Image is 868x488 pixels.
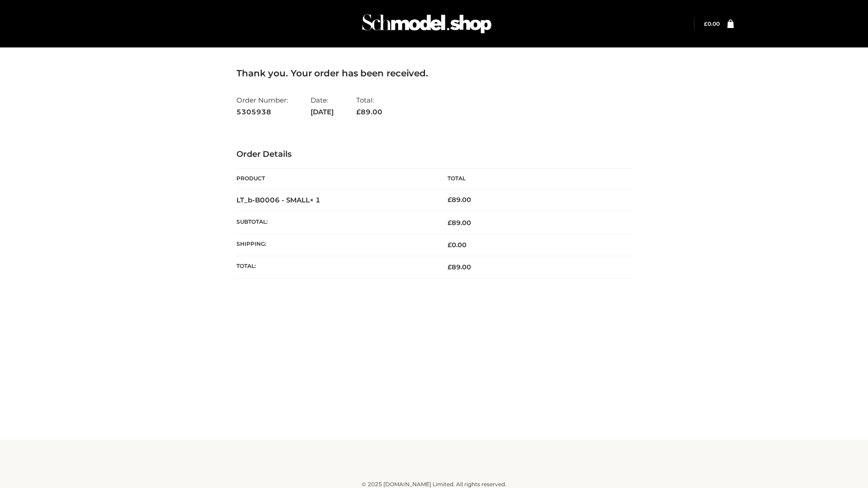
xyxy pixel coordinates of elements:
strong: [DATE] [311,106,334,118]
span: £ [356,108,361,116]
th: Shipping: [236,234,434,256]
span: 89.00 [356,108,382,116]
strong: LT_b-B0006 - SMALL [236,196,321,204]
li: Date: [311,92,334,120]
span: 89.00 [448,219,471,227]
span: £ [448,196,452,204]
bdi: 89.00 [448,196,471,204]
bdi: 0.00 [704,20,720,27]
img: Schmodel Admin 964 [359,6,495,42]
a: £0.00 [704,20,720,27]
li: Total: [356,92,382,120]
strong: 5305938 [236,106,288,118]
li: Order Number: [236,92,288,120]
bdi: 0.00 [448,241,467,249]
th: Product [236,169,434,189]
span: £ [704,20,708,27]
span: £ [448,263,452,271]
span: 89.00 [448,263,471,271]
h3: Order Details [236,150,632,160]
span: £ [448,241,452,249]
h3: Thank you. Your order has been received. [236,68,632,79]
th: Subtotal: [236,211,434,234]
th: Total: [236,256,434,278]
strong: × 1 [310,196,321,204]
th: Total [434,169,632,189]
span: £ [448,219,452,227]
